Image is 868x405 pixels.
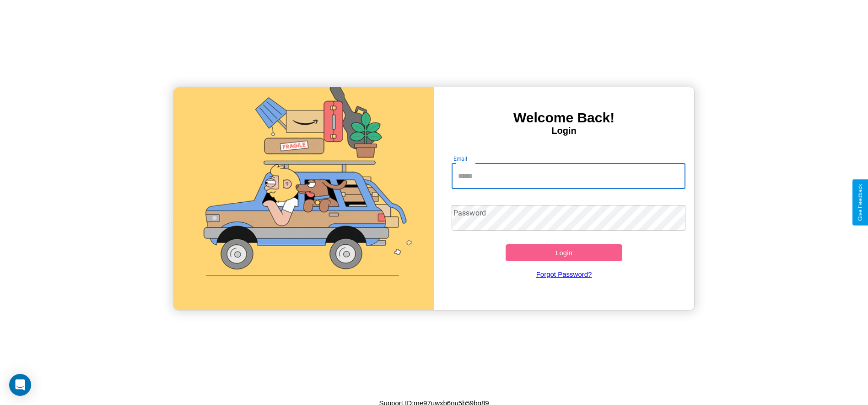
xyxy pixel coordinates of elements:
a: Forgot Password? [447,261,681,287]
h4: Login [434,126,694,136]
div: Give Feedback [857,184,863,221]
label: Email [453,155,468,163]
div: Open Intercom Messenger [9,374,31,396]
button: Login [506,244,623,261]
h3: Welcome Back! [434,110,694,126]
img: gif [174,87,434,310]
